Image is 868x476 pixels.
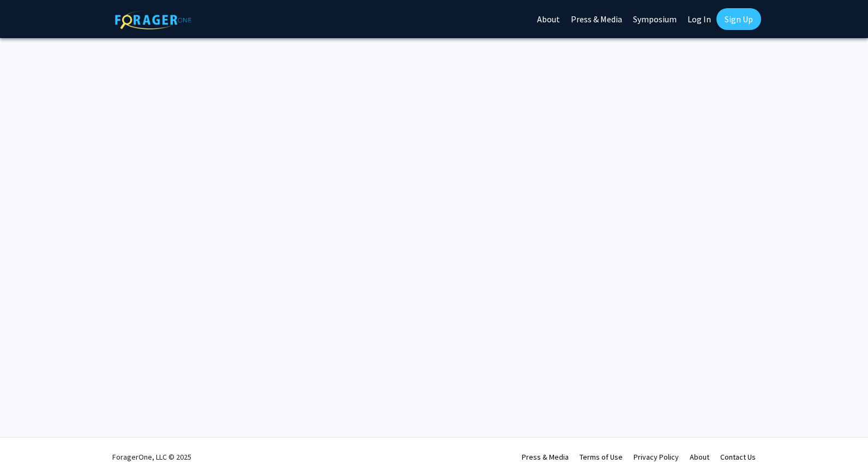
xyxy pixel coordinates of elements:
[522,452,569,462] a: Press & Media
[690,452,709,462] a: About
[580,452,623,462] a: Terms of Use
[720,452,756,462] a: Contact Us
[112,438,191,476] div: ForagerOne, LLC © 2025
[716,8,761,30] a: Sign Up
[115,10,191,29] img: ForagerOne Logo
[634,452,679,462] a: Privacy Policy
